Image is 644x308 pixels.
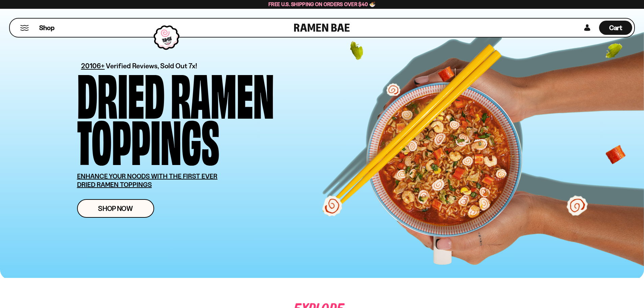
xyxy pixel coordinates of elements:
span: Free U.S. Shipping on Orders over $40 🍜 [268,1,376,7]
div: Ramen [171,69,274,116]
a: Shop [39,21,54,35]
a: Shop Now [77,199,154,218]
div: Dried [77,69,165,116]
span: Shop [39,23,54,32]
div: Toppings [77,116,219,162]
span: Cart [609,24,622,32]
button: Mobile Menu Trigger [20,25,29,31]
span: Shop Now [98,205,133,212]
a: Cart [599,19,632,37]
u: ENHANCE YOUR NOODS WITH THE FIRST EVER DRIED RAMEN TOPPINGS [77,172,218,189]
